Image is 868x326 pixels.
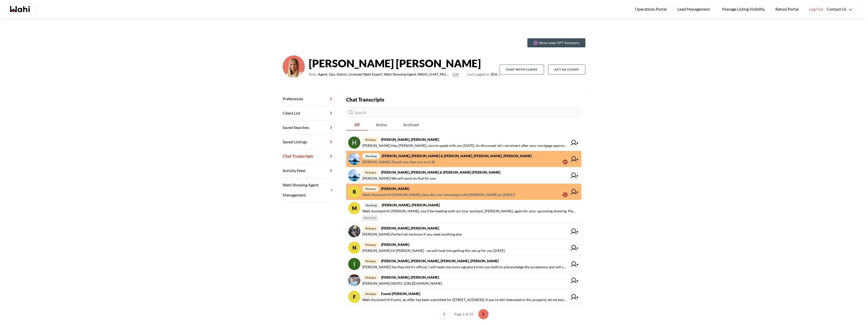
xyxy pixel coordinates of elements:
[453,71,459,77] button: Edit
[381,226,439,230] strong: [PERSON_NAME], [PERSON_NAME]
[348,169,360,181] img: chat avatar
[362,291,379,297] span: primary
[348,242,360,254] div: N
[283,149,334,164] a: Chat Transcripts
[346,200,581,223] a: Mshowing[PERSON_NAME], [PERSON_NAME]Wahi Assistant:Hi [PERSON_NAME], you’ll be meeting with our t...
[346,96,384,103] strong: Chat Transcripts
[439,309,449,319] button: previous page
[10,6,30,12] a: Wahi homepage
[346,135,581,151] a: primary[PERSON_NAME], [PERSON_NAME][PERSON_NAME]:Hey [PERSON_NAME], nice to speak with you [DATE]...
[346,305,581,323] nav: conversations pagination
[348,274,360,286] img: chat avatar
[382,154,532,158] strong: [PERSON_NAME], [PERSON_NAME] & [PERSON_NAME], [PERSON_NAME], [PERSON_NAME]
[348,137,360,149] img: chat avatar
[283,135,334,149] a: Saved Listings
[381,275,439,279] strong: [PERSON_NAME], [PERSON_NAME]
[362,175,436,181] span: [PERSON_NAME] : We will work on that for you
[362,153,380,159] span: showing
[362,264,568,270] span: [PERSON_NAME] : Yes they did it’s official. I will need one more signature from you both to ackno...
[635,6,668,12] span: Operations Portal
[381,186,409,191] strong: [PERSON_NAME]
[283,178,334,202] a: Wahi Showing Agent Management
[395,119,427,130] span: Archived
[346,151,581,167] a: showing[PERSON_NAME], [PERSON_NAME] & [PERSON_NAME], [PERSON_NAME], [PERSON_NAME][PERSON_NAME]:Th...
[283,106,334,120] a: Client List
[381,259,499,263] strong: [PERSON_NAME], [PERSON_NAME], [PERSON_NAME], [PERSON_NAME]
[395,119,427,131] button: Archived
[381,137,439,142] strong: [PERSON_NAME], [PERSON_NAME]
[283,120,334,135] a: Saved Searches
[283,92,334,106] a: Preferences
[452,309,475,319] div: Page 1 of 55
[677,6,712,12] span: Lead Management
[346,223,581,240] a: primary[PERSON_NAME], [PERSON_NAME][PERSON_NAME]:Perfect let me know if you need anything else
[381,242,409,247] strong: [PERSON_NAME]
[362,137,379,143] span: primary
[362,248,505,254] span: [PERSON_NAME] : Hi [PERSON_NAME] - we will look into getting this set up for you [DATE].
[539,40,579,45] p: Show Lead-GPT Summary
[346,107,581,117] input: Search
[283,164,334,178] a: Activity Feed
[348,153,360,165] img: chat avatar
[381,170,500,174] strong: [PERSON_NAME], [PERSON_NAME] & [PERSON_NAME] [PERSON_NAME]
[346,256,581,272] a: primary[PERSON_NAME], [PERSON_NAME], [PERSON_NAME], [PERSON_NAME][PERSON_NAME]:Yes they did it’s ...
[721,6,766,12] span: Manage Listing Visibility
[368,119,395,131] button: Active
[362,192,515,198] span: Wahi Assistant : Hi [PERSON_NAME], how did your showing(s) with [PERSON_NAME] go [DATE]?
[467,71,500,77] span: [DATE]
[362,225,379,231] span: primary
[362,202,380,208] span: showing
[500,64,544,75] button: Chat with client
[809,6,823,12] span: Log Out
[362,297,568,303] span: Wahi Assistant : Hi Funmi, an offer has been submitted for [STREET_ADDRESS]. If you’re still inte...
[346,272,581,289] a: primary[PERSON_NAME], [PERSON_NAME][PERSON_NAME]:NESTO: [URL][DOMAIN_NAME]
[362,208,577,214] span: Wahi Assistant : Hi [PERSON_NAME], you’ll be meeting with our tour assistant, [PERSON_NAME], agai...
[362,258,379,264] span: primary
[368,119,395,130] span: Active
[775,6,800,12] span: Retool Portal
[318,71,451,77] span: Agent, Ops, Admin, Licensed Wahi Expert, Wahi Showing Agent, WAHI_CHAT_MODERATOR
[362,275,379,280] span: primary
[563,159,568,165] div: 9+
[346,289,581,305] a: FprimaryFunmi [PERSON_NAME]Wahi Assistant:Hi Funmi, an offer has been submitted for [STREET_ADDRE...
[362,280,442,286] span: [PERSON_NAME] : NESTO: [URL][DOMAIN_NAME]
[346,167,581,184] a: primary[PERSON_NAME], [PERSON_NAME] & [PERSON_NAME] [PERSON_NAME][PERSON_NAME]:We will work on th...
[362,170,379,175] span: primary
[362,159,435,165] span: [PERSON_NAME] : Thank you. See you at 6:30
[348,186,360,198] div: R
[346,119,368,131] button: All
[478,309,489,319] button: next page
[548,64,585,75] button: Act as Client
[283,55,305,78] img: 0f07b375cde2b3f9.png
[348,258,360,270] img: chat avatar
[362,242,379,248] span: primary
[348,291,360,303] div: F
[362,186,379,192] span: primary
[382,203,440,207] strong: [PERSON_NAME], [PERSON_NAME]
[381,291,420,296] strong: Funmi [PERSON_NAME]
[527,38,585,47] button: Show Lead-GPT Summary
[348,225,360,237] img: chat avatar
[362,215,377,221] span: ARCHIVED
[467,72,490,76] span: Last Logged In:
[346,184,581,200] a: Rprimary[PERSON_NAME]Wahi Assistant:Hi [PERSON_NAME], how did your showing(s) with [PERSON_NAME] ...
[563,192,568,197] div: 2
[348,202,360,214] div: M
[346,240,581,256] a: Nprimary[PERSON_NAME][PERSON_NAME]:Hi [PERSON_NAME] - we will look into getting this set up for y...
[309,56,500,71] strong: [PERSON_NAME] [PERSON_NAME]
[309,71,317,77] span: Role:
[362,231,462,237] span: [PERSON_NAME] : Perfect let me know if you need anything else
[362,143,568,149] span: [PERSON_NAME] : Hey [PERSON_NAME], nice to speak with you [DATE]. As discussed, let's reconnect a...
[346,119,368,130] span: All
